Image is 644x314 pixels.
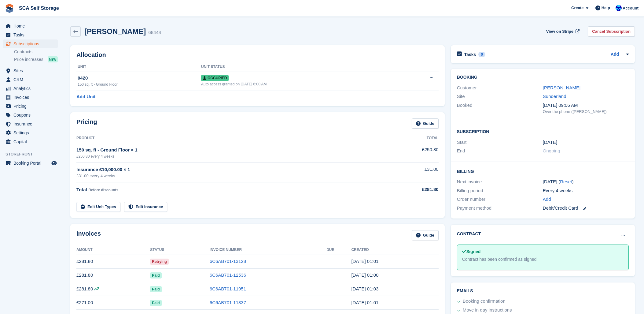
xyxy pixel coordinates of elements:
span: Analytics [13,84,50,93]
a: Guide [412,230,439,240]
div: Contract has been confirmed as signed. [462,256,624,263]
span: CRM [13,75,50,84]
h2: Subscription [457,128,629,134]
a: Reset [560,179,572,184]
div: Insurance £10,000.00 × 1 [76,166,383,173]
a: menu [3,93,58,102]
div: Booking confirmation [463,298,506,305]
a: menu [3,159,58,167]
th: Invoice Number [210,245,326,255]
div: Next invoice [457,178,543,185]
div: Debit/Credit Card [543,205,629,212]
div: Over the phone ([PERSON_NAME]) [543,109,629,115]
a: menu [3,75,58,84]
span: Tasks [13,31,50,39]
a: Cancel Subscription [588,26,635,36]
time: 2025-09-20 00:01:04 UTC [351,259,378,264]
div: [DATE] 09:06 AM [543,102,629,109]
h2: Pricing [76,118,97,129]
h2: Allocation [76,51,439,58]
div: £31.00 every 4 weeks [76,173,383,179]
div: 150 sq. ft - Ground Floor [78,82,201,87]
span: Before discounts [88,188,118,192]
div: Every 4 weeks [543,187,629,194]
span: Storefront [6,151,61,157]
time: 2025-02-08 00:00:00 UTC [543,139,557,146]
h2: Tasks [464,52,476,57]
a: View on Stripe [544,26,581,36]
td: £271.00 [76,296,150,310]
span: Booking Portal [13,159,50,167]
th: Created [351,245,438,255]
a: [PERSON_NAME] [543,85,580,90]
a: Preview store [50,159,58,167]
img: stora-icon-8386f47178a22dfd0bd8f6a31ec36ba5ce8667c1dd55bd0f319d3a0aa187defe.svg [5,4,14,13]
span: Sites [13,66,50,75]
time: 2025-08-23 00:00:54 UTC [351,272,378,278]
h2: Emails [457,289,629,293]
div: Booked [457,102,543,115]
span: Insurance [13,120,50,128]
a: Add [611,51,619,58]
a: Price increases NEW [14,56,58,63]
span: Home [13,22,50,30]
span: Total [76,187,87,192]
span: Account [623,5,638,11]
a: menu [3,39,58,48]
th: Product [76,133,383,143]
a: Add [543,196,551,203]
h2: Booking [457,75,629,80]
td: £250.80 [383,143,439,162]
a: SCA Self Storage [17,3,61,13]
div: Auto access granted on [DATE] 6:00 AM [201,81,400,87]
th: Total [383,133,439,143]
th: Unit Status [201,62,400,72]
div: Billing period [457,187,543,194]
th: Status [150,245,210,255]
span: Paid [150,272,161,278]
a: Edit Insurance [124,202,167,212]
span: Occupied [201,75,229,81]
div: 0420 [78,75,201,82]
a: menu [3,22,58,30]
div: Move in day instructions [463,307,512,314]
span: Subscriptions [13,39,50,48]
span: Help [602,5,610,11]
div: Start [457,139,543,146]
a: menu [3,111,58,119]
td: £281.80 [76,255,150,268]
time: 2025-07-26 00:03:01 UTC [351,286,378,291]
a: 6C6AB701-11337 [210,300,246,305]
div: 0 [478,52,485,57]
span: Pricing [13,102,50,110]
div: End [457,148,543,155]
span: Settings [13,129,50,137]
span: View on Stripe [546,28,573,35]
h2: Contract [457,231,481,237]
a: menu [3,31,58,39]
a: menu [3,84,58,93]
div: Signed [462,249,624,255]
a: menu [3,66,58,75]
a: menu [3,102,58,110]
span: Retrying [150,259,169,265]
a: Guide [412,118,439,129]
td: £281.80 [76,282,150,296]
img: Kelly Neesham [616,5,622,11]
div: Order number [457,196,543,203]
div: £250.80 every 4 weeks [76,154,383,159]
span: Invoices [13,93,50,102]
h2: [PERSON_NAME] [84,27,146,36]
a: menu [3,129,58,137]
a: menu [3,137,58,146]
span: Ongoing [543,148,560,153]
span: Paid [150,286,161,292]
h2: Billing [457,168,629,174]
a: Sunderland [543,94,566,99]
td: £281.80 [76,268,150,282]
a: Add Unit [76,93,95,100]
time: 2025-06-28 00:01:24 UTC [351,300,378,305]
td: £31.00 [383,163,439,182]
a: 6C6AB701-13128 [210,259,246,264]
div: 68444 [148,29,161,36]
